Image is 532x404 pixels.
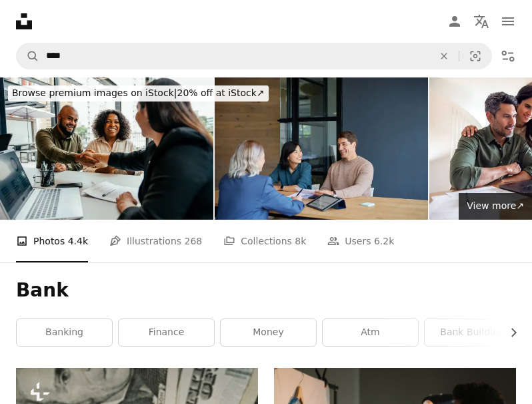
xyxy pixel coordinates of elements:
a: Users 6.2k [327,220,394,262]
a: Log in / Sign up [441,8,468,35]
button: scroll list to the right [501,319,516,346]
a: banking [17,319,112,346]
span: 8k [295,234,306,248]
a: atm [323,319,418,346]
a: Home — Unsplash [16,13,32,29]
button: Filters [495,43,521,69]
h1: Bank [16,278,516,302]
button: Language [468,8,495,35]
span: 20% off at iStock ↗ [12,87,265,98]
img: Mixed race couple meeting financial advisor in office [215,77,428,220]
a: View more↗ [459,193,532,220]
span: 6.2k [374,234,394,248]
button: Menu [495,8,521,35]
span: 268 [185,234,203,248]
button: Visual search [459,43,491,69]
button: Clear [429,43,459,69]
a: Collections 8k [223,220,306,262]
a: finance [119,319,214,346]
a: Illustrations 268 [109,220,202,262]
form: Find visuals sitewide [16,43,492,69]
button: Search Unsplash [17,43,39,69]
a: money [221,319,316,346]
a: bank building [425,319,520,346]
span: Browse premium images on iStock | [12,87,177,98]
span: View more ↗ [467,200,524,211]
